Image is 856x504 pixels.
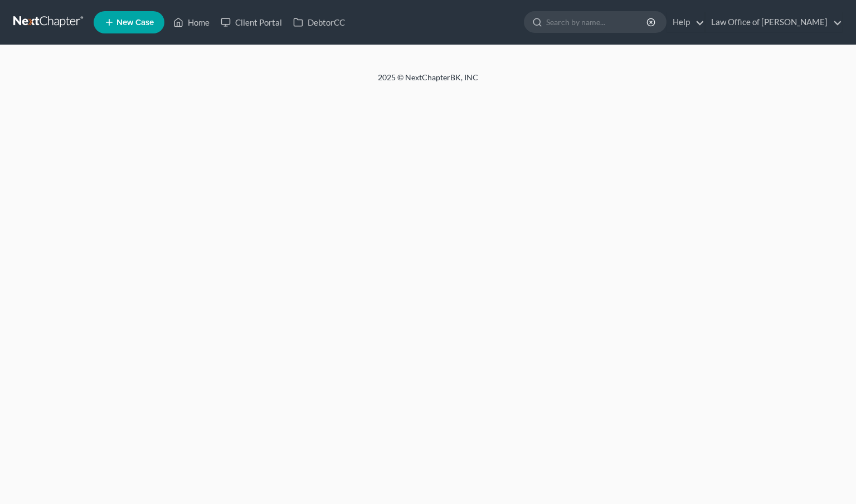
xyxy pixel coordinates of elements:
a: Help [667,12,704,32]
a: DebtorCC [288,12,351,32]
input: Search by name... [546,12,648,32]
a: Client Portal [215,12,288,32]
span: New Case [116,18,154,27]
div: 2025 © NextChapterBK, INC [110,72,746,92]
a: Law Office of [PERSON_NAME] [706,12,842,32]
a: Home [168,12,215,32]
